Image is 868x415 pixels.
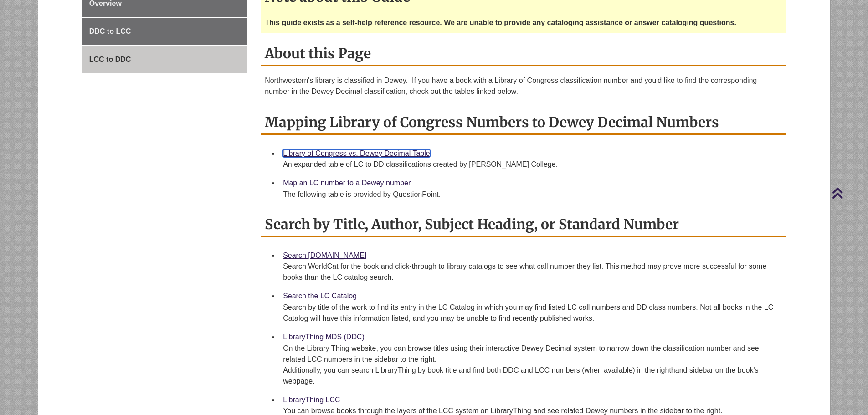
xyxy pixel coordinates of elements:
h2: About this Page [261,42,786,66]
a: Back to Top [832,187,866,199]
span: DDC to LCC [89,27,131,35]
h2: Mapping Library of Congress Numbers to Dewey Decimal Numbers [261,111,786,135]
div: The following table is provided by QuestionPoint. [283,189,779,200]
a: Map an LC number to a Dewey number [283,179,411,187]
a: Search [DOMAIN_NAME] [283,251,366,259]
a: Search the LC Catalog [283,292,357,300]
span: LCC to DDC [89,56,131,63]
div: Search by title of the work to find its entry in the LC Catalog in which you may find listed LC c... [283,302,779,324]
p: Northwestern's library is classified in Dewey. If you have a book with a Library of Congress clas... [265,75,783,97]
h2: Search by Title, Author, Subject Heading, or Standard Number [261,213,786,237]
a: DDC to LCC [82,18,247,45]
a: LibraryThing MDS (DDC) [283,333,365,341]
div: Search WorldCat for the book and click-through to library catalogs to see what call number they l... [283,261,779,283]
div: An expanded table of LC to DD classifications created by [PERSON_NAME] College. [283,159,779,170]
a: LCC to DDC [82,46,247,73]
a: LibraryThing LCC [283,396,340,404]
strong: This guide exists as a self-help reference resource. We are unable to provide any cataloging assi... [265,19,736,26]
a: Library of Congress vs. Dewey Decimal Table [283,149,430,157]
div: On the Library Thing website, you can browse titles using their interactive Dewey Decimal system ... [283,343,779,387]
